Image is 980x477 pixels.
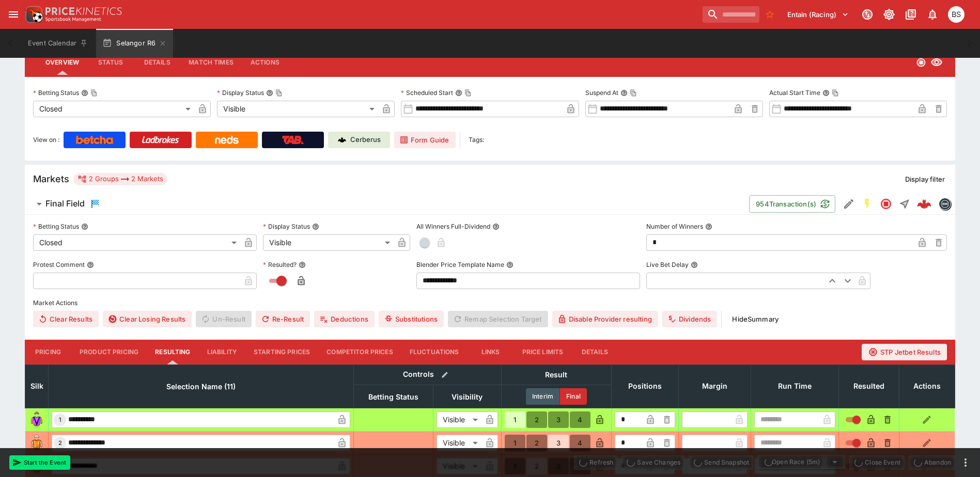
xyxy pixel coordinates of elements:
p: Resulted? [263,260,297,269]
button: Connected to PK [858,5,877,24]
button: Dividends [662,311,717,327]
button: Edit Detail [839,195,858,213]
span: Visibility [440,391,494,403]
button: Copy To Clipboard [90,89,98,97]
img: Cerberus [338,136,346,144]
span: Mark an event as closed and abandoned. [909,456,955,467]
button: Links [468,340,514,364]
button: Copy To Clipboard [630,89,637,97]
button: Display filter [899,171,951,187]
div: Visible [263,234,394,251]
div: Visible [437,435,481,451]
button: HideSummary [726,311,785,327]
button: Clear Results [33,311,99,327]
button: Bulk edit [438,368,452,381]
button: Suspend AtCopy To Clipboard [620,89,628,97]
th: Resulted [838,364,899,408]
p: Suspend At [585,88,618,97]
svg: Closed [880,198,892,210]
button: Final Field [25,194,749,214]
button: Price Limits [514,340,572,364]
label: Tags: [469,132,484,148]
th: Controls [353,364,501,385]
button: Notifications [923,5,942,24]
p: Actual Start Time [769,88,820,97]
img: TabNZ [282,136,304,144]
p: Blender Price Template Name [416,260,504,269]
label: View on : [33,132,59,148]
div: split button [757,455,845,469]
button: Resulting [147,340,198,364]
label: Market Actions [33,295,947,311]
button: Copy To Clipboard [275,89,283,97]
th: Run Time [751,364,838,408]
p: Number of Winners [646,222,703,231]
button: 4 [570,411,590,428]
button: 1 [505,411,525,428]
a: Cerberus [328,132,390,148]
button: Deductions [314,311,375,327]
button: Details [571,340,618,364]
button: No Bookmarks [761,6,778,23]
button: Start the Event [9,455,70,470]
img: PriceKinetics Logo [23,4,43,25]
p: Display Status [217,88,264,97]
a: Form Guide [394,132,456,148]
img: Betcha [76,136,113,144]
svg: Closed [916,57,926,68]
button: Substitutions [379,311,444,327]
button: Disable Provider resulting [552,311,658,327]
p: Live Bet Delay [646,260,689,269]
button: 3 [548,411,569,428]
button: Pricing [25,340,71,364]
button: Straight [895,195,914,213]
button: Resulted? [299,261,306,268]
p: All Winners Full-Dividend [416,222,490,231]
button: SGM Enabled [858,195,877,213]
img: runner 2 [28,435,45,451]
div: 2 Groups 2 Markets [77,173,163,185]
button: Select Tenant [781,6,855,23]
button: Clear Losing Results [103,311,192,327]
button: Betting StatusCopy To Clipboard [81,89,88,97]
button: Final [560,388,587,405]
div: Visible [217,101,378,117]
button: Display StatusCopy To Clipboard [266,89,273,97]
button: Copy To Clipboard [832,89,839,97]
p: Protest Comment [33,260,85,269]
p: Betting Status [33,88,79,97]
p: Scheduled Start [401,88,453,97]
button: Brendan Scoble [945,3,968,26]
button: Documentation [901,5,920,24]
button: 2 [526,435,547,451]
button: Re-Result [256,311,310,327]
button: Status [87,50,134,75]
img: Sportsbook Management [45,17,101,22]
img: PriceKinetics [45,7,122,15]
p: Betting Status [33,222,79,231]
svg: Visible [930,56,943,69]
button: Betting Status [81,223,88,230]
button: 4 [570,435,590,451]
button: Live Bet Delay [691,261,698,268]
button: Starting Prices [245,340,318,364]
h5: Markets [33,173,69,185]
th: Actions [899,364,955,408]
div: Brendan Scoble [948,6,965,23]
img: logo-cerberus--red.svg [917,197,931,211]
p: Display Status [263,222,310,231]
th: Silk [25,364,49,408]
span: 2 [56,439,64,447]
button: 1 [505,435,525,451]
button: Liability [199,340,245,364]
button: Fluctuations [401,340,468,364]
span: Betting Status [357,391,430,403]
button: Toggle light/dark mode [880,5,898,24]
button: Actual Start TimeCopy To Clipboard [822,89,830,97]
button: 954Transaction(s) [749,195,835,213]
button: Competitor Prices [318,340,401,364]
button: Match Times [180,50,242,75]
button: Display Status [312,223,319,230]
button: Selangor R6 [96,29,173,58]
